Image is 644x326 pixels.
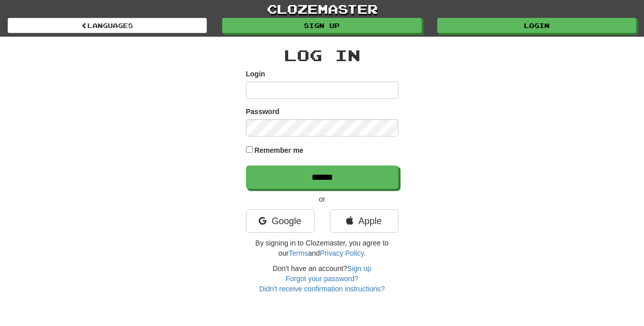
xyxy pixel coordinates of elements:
[222,18,421,33] a: Sign up
[246,106,280,117] label: Password
[347,264,371,273] a: Sign up
[259,285,385,293] a: Didn't receive confirmation instructions?
[246,69,265,79] label: Login
[246,209,315,233] a: Google
[286,275,358,283] a: Forgot your password?
[246,194,398,204] p: or
[254,145,303,155] label: Remember me
[246,47,398,64] h2: Log In
[330,209,398,233] a: Apple
[8,18,207,33] a: Languages
[246,238,398,258] p: By signing in to Clozemaster, you agree to our and .
[437,18,636,33] a: Login
[246,263,398,294] div: Don't have an account?
[289,249,308,257] a: Terms
[320,249,363,257] a: Privacy Policy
